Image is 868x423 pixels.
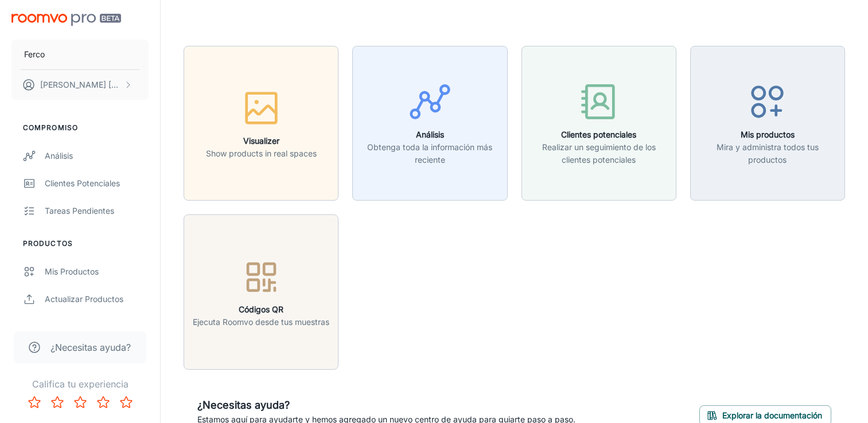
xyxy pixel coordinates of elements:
button: Rate 3 star [69,391,92,414]
p: [PERSON_NAME] [PERSON_NAME] [40,79,121,91]
button: Mis productosMira y administra todos tus productos [690,46,845,201]
button: Códigos QREjecuta Roomvo desde tus muestras [184,214,338,369]
p: Realizar un seguimiento de los clientes potenciales [529,141,669,166]
button: [PERSON_NAME] [PERSON_NAME] [11,70,149,100]
p: Mira y administra todos tus productos [698,141,838,166]
p: Califica tu experiencia [9,377,151,391]
h6: Mis productos [698,128,838,141]
button: Clientes potencialesRealizar un seguimiento de los clientes potenciales [521,46,676,201]
span: ¿Necesitas ayuda? [50,340,131,354]
h6: Códigos QR [193,303,329,316]
a: AnálisisObtenga toda la información más reciente [352,117,507,128]
button: AnálisisObtenga toda la información más reciente [352,46,507,201]
h6: Clientes potenciales [529,128,669,141]
button: Rate 1 star [23,391,46,414]
div: Mis productos [45,265,149,278]
h6: ¿Necesitas ayuda? [197,397,575,413]
p: Show products in real spaces [206,147,317,160]
div: Actualizar productos [45,293,149,305]
button: Rate 4 star [92,391,115,414]
div: Clientes potenciales [45,177,149,190]
p: Ejecuta Roomvo desde tus muestras [193,316,329,328]
button: Ferco [11,40,149,69]
button: Rate 2 star [46,391,69,414]
h6: Análisis [360,128,500,141]
button: Rate 5 star [115,391,138,414]
img: Roomvo PRO Beta [11,14,121,26]
p: Obtenga toda la información más reciente [360,141,500,166]
div: Tareas pendientes [45,205,149,217]
button: VisualizerShow products in real spaces [184,46,338,201]
a: Clientes potencialesRealizar un seguimiento de los clientes potenciales [521,117,676,128]
a: Explorar la documentación [699,409,831,420]
a: Mis productosMira y administra todos tus productos [690,117,845,128]
h6: Visualizer [206,135,317,147]
a: Códigos QREjecuta Roomvo desde tus muestras [184,285,338,297]
p: Ferco [24,48,45,61]
div: Análisis [45,150,149,162]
